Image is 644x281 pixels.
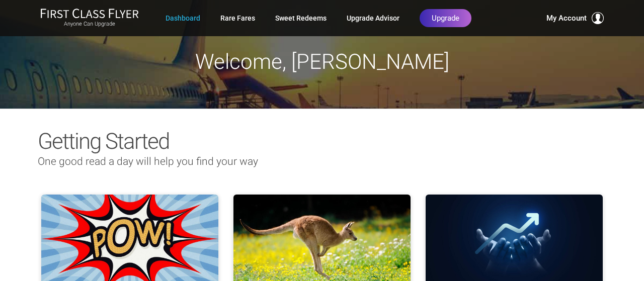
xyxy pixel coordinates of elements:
a: Sweet Redeems [275,9,327,27]
button: My Account [546,12,604,24]
a: Dashboard [166,9,200,27]
a: Upgrade [420,9,471,27]
a: First Class FlyerAnyone Can Upgrade [40,8,139,28]
a: Rare Fares [220,9,255,27]
span: Welcome, [PERSON_NAME] [195,49,449,74]
small: Anyone Can Upgrade [40,21,139,28]
span: Getting Started [38,128,169,154]
span: One good read a day will help you find your way [38,155,258,167]
a: Upgrade Advisor [347,9,399,27]
img: First Class Flyer [40,8,139,19]
span: My Account [546,12,587,24]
